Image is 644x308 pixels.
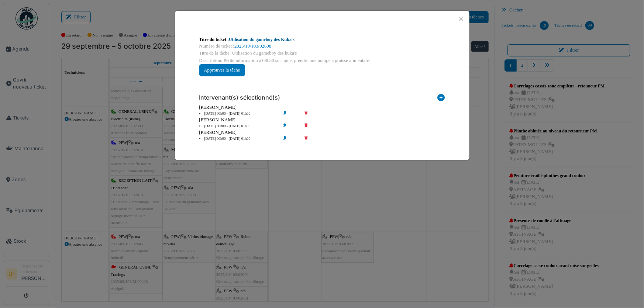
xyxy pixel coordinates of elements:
[199,117,445,124] div: [PERSON_NAME]
[456,14,466,24] button: Close
[196,111,280,117] li: [DATE] 00h00 - [DATE] 01h00
[229,37,295,42] a: Utilisation du gameboy des Kuka's
[199,104,445,111] div: [PERSON_NAME]
[199,94,280,101] h6: Intervenant(s) sélectionné(s)
[196,136,280,142] li: [DATE] 00h00 - [DATE] 01h00
[199,129,445,136] div: [PERSON_NAME]
[438,94,445,104] i: Ajouter
[196,124,280,129] li: [DATE] 00h00 - [DATE] 01h00
[199,57,445,64] div: Description: Petite information à 08h30 sur ligne, prendre une pompe à graisse alimentaire
[234,44,271,49] a: 2025/10/103/02608
[199,36,445,43] div: Titre du ticket :
[199,43,445,50] div: Numéro de ticket :
[199,64,245,76] button: Approuver la tâche
[199,50,445,57] div: Titre de la tâche: Utilisation du gameboy des kuka's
